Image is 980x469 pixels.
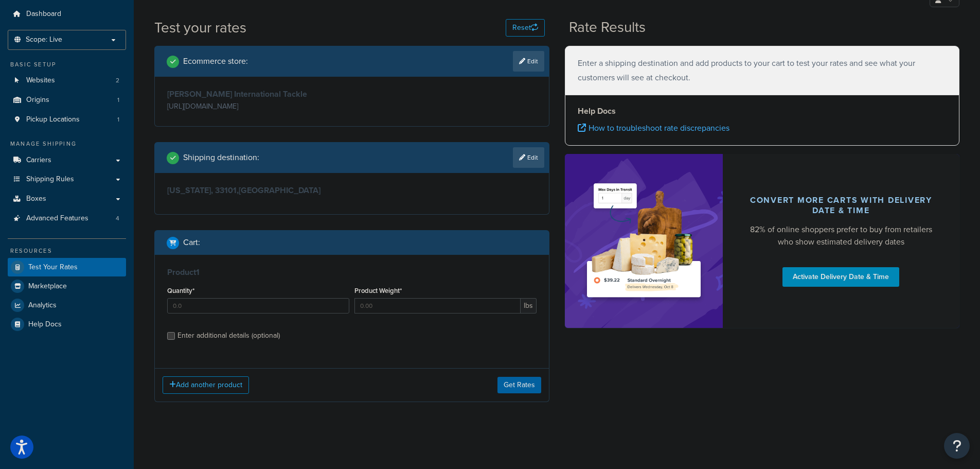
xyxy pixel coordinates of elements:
[26,156,51,165] span: Carriers
[163,376,249,394] button: Add another product
[28,282,67,291] span: Marketplace
[183,153,259,162] h2: Shipping destination :
[8,151,126,170] a: Carriers
[8,71,126,90] li: Websites
[8,209,126,228] li: Advanced Features
[26,115,80,124] span: Pickup Locations
[521,298,537,314] span: lbs
[513,147,544,168] a: Edit
[183,238,200,247] h2: Cart :
[747,223,935,248] div: 82% of online shoppers prefer to buy from retailers who show estimated delivery dates
[513,51,544,72] a: Edit
[167,298,349,314] input: 0.0
[26,36,62,44] span: Scope: Live
[167,185,537,196] h3: [US_STATE], 33101 , [GEOGRAPHIC_DATA]
[26,195,46,203] span: Boxes
[782,267,899,287] a: Activate Delivery Date & Time
[8,140,126,148] div: Manage Shipping
[8,91,126,110] a: Origins1
[8,110,126,129] a: Pickup Locations1
[167,267,537,277] h3: Product 1
[8,315,126,334] a: Help Docs
[167,332,175,340] input: Enter additional details (optional)
[8,247,126,255] div: Resources
[26,76,55,85] span: Websites
[8,258,126,276] a: Test Your Rates
[8,91,126,110] li: Origins
[8,296,126,315] a: Analytics
[117,96,119,105] span: 1
[28,301,57,310] span: Analytics
[578,56,947,85] p: Enter a shipping destination and add products to your cart to test your rates and see what your c...
[569,20,646,36] h2: Rate Results
[28,263,78,272] span: Test Your Rates
[354,298,521,314] input: 0.00
[8,60,126,69] div: Basic Setup
[580,169,707,312] img: feature-image-ddt-36eae7f7280da8017bfb280eaccd9c446f90b1fe08728e4019434db127062ab4.png
[506,19,545,37] button: Reset
[116,214,119,223] span: 4
[26,10,61,19] span: Dashboard
[26,214,88,223] span: Advanced Features
[8,189,126,209] a: Boxes
[8,5,126,24] a: Dashboard
[26,96,49,105] span: Origins
[117,115,119,124] span: 1
[26,175,74,184] span: Shipping Rules
[578,122,729,134] a: How to troubleshoot rate discrepancies
[167,89,349,99] h3: [PERSON_NAME] International Tackle
[8,170,126,189] a: Shipping Rules
[167,99,349,114] p: [URL][DOMAIN_NAME]
[28,320,62,329] span: Help Docs
[747,195,935,216] div: Convert more carts with delivery date & time
[116,76,119,85] span: 2
[177,328,280,343] div: Enter additional details (optional)
[944,433,970,459] button: Open Resource Center
[8,277,126,296] a: Marketplace
[154,18,246,38] h1: Test your rates
[8,110,126,129] li: Pickup Locations
[8,209,126,228] a: Advanced Features4
[497,377,541,393] button: Get Rates
[183,57,248,66] h2: Ecommerce store :
[578,105,947,117] h4: Help Docs
[8,71,126,90] a: Websites2
[167,287,194,294] label: Quantity*
[354,287,402,294] label: Product Weight*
